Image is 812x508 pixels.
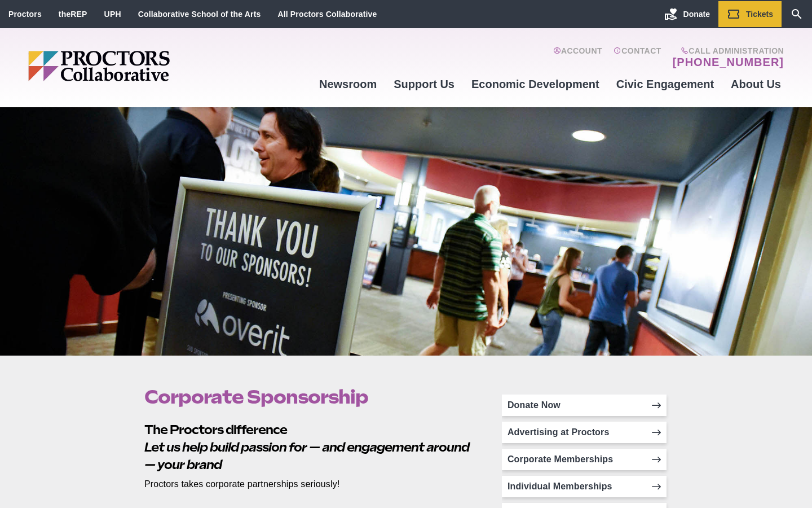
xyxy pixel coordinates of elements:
h1: Corporate Sponsorship [144,386,476,408]
a: Individual Memberships [502,476,667,497]
span: Call Administration [669,46,784,55]
strong: The Proctors difference [144,422,287,437]
a: UPH [104,10,121,19]
a: Donate Now [502,395,667,416]
a: [PHONE_NUMBER] [673,55,784,69]
a: About Us [722,69,789,99]
em: Let us help build passion for — and engagement around — your brand [144,440,469,472]
a: Contact [614,46,661,69]
a: Donate [656,1,718,27]
a: Proctors [8,10,42,19]
img: Proctors logo [28,51,257,81]
span: Tickets [746,10,773,19]
a: Tickets [718,1,782,27]
a: Account [553,46,602,69]
a: theREP [59,10,87,19]
p: Proctors takes corporate partnerships seriously! [144,478,476,491]
a: Civic Engagement [608,69,722,99]
a: All Proctors Collaborative [277,10,377,19]
a: Collaborative School of the Arts [138,10,261,19]
a: Newsroom [311,69,385,99]
a: Advertising at Proctors [502,422,667,443]
a: Support Us [385,69,463,99]
span: Donate [683,10,710,19]
a: Economic Development [463,69,608,99]
a: Corporate Memberships [502,449,667,470]
a: Search [782,1,812,27]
